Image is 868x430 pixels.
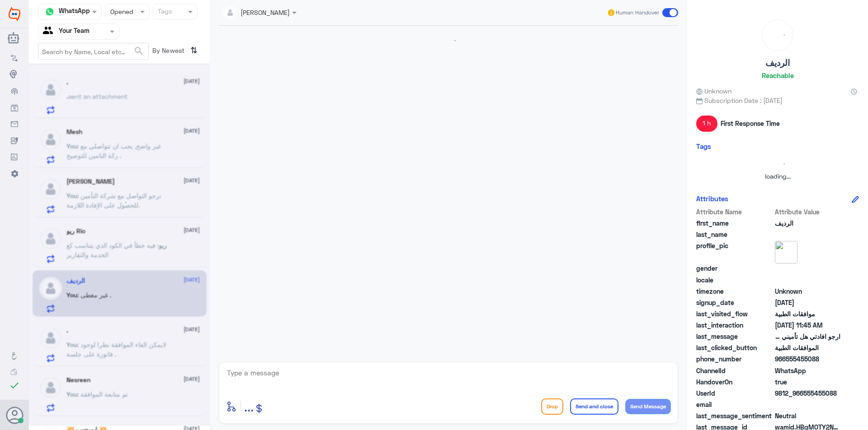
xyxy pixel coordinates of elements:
[133,44,144,59] button: search
[775,366,840,375] span: 2
[696,354,773,364] span: phone_number
[43,25,57,38] img: yourTeam.svg
[156,6,172,18] div: Tags
[616,9,659,17] span: Human Handover
[625,399,671,414] button: Send Message
[775,275,840,285] span: null
[696,86,731,96] span: Unknown
[696,96,859,105] span: Subscription Date : [DATE]
[775,298,840,307] span: 2025-09-10T08:40:57.454Z
[696,287,773,296] span: timezone
[190,43,198,58] i: ⇅
[775,207,840,217] span: Attribute Value
[570,398,618,415] button: Send and close
[696,332,773,341] span: last_message
[696,194,728,203] h6: Attributes
[764,22,791,48] div: loading...
[696,116,717,132] span: 1 h
[775,287,840,296] span: Unknown
[38,43,148,60] input: Search by Name, Local etc…
[6,407,23,424] button: Avatar
[244,396,254,416] button: ...
[696,241,773,262] span: profile_pic
[762,71,794,79] h6: Reachable
[9,380,20,391] i: check
[133,46,144,56] span: search
[765,172,791,180] span: loading...
[696,264,773,273] span: gender
[696,309,773,319] span: last_visited_flow
[775,400,840,409] span: null
[696,343,773,352] span: last_clicked_button
[696,298,773,307] span: signup_date
[698,156,857,171] div: loading...
[112,194,127,210] div: loading...
[775,411,840,421] span: 0
[696,275,773,285] span: locale
[775,264,840,273] span: null
[149,43,187,61] span: By Newest
[775,320,840,330] span: 2025-09-10T08:45:06.172Z
[775,241,797,264] img: picture
[43,5,57,18] img: whatsapp.png
[775,388,840,398] span: 9812_966555455088
[696,230,773,239] span: last_name
[775,377,840,387] span: true
[775,354,840,364] span: 966555455088
[696,400,773,409] span: email
[696,388,773,398] span: UserId
[696,411,773,421] span: last_message_sentiment
[721,119,780,128] span: First Response Time
[9,7,20,21] img: Widebot Logo
[696,377,773,387] span: HandoverOn
[541,398,563,415] button: Drop
[775,343,840,352] span: الموافقات الطبية
[775,218,840,228] span: الرديف
[775,309,840,319] span: موافقات الطبية
[221,32,676,48] div: loading...
[775,332,840,341] span: ارجو افادتي هل تأميني على بوبا يغطي تنظيف اللثة لديكم ؟ ارجو التأكد لاتمكن من حجز موعد
[244,398,254,414] span: ...
[765,58,790,68] h5: الرديف
[696,366,773,375] span: ChannelId
[696,207,773,217] span: Attribute Name
[696,142,711,150] h6: Tags
[696,320,773,330] span: last_interaction
[696,218,773,228] span: first_name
